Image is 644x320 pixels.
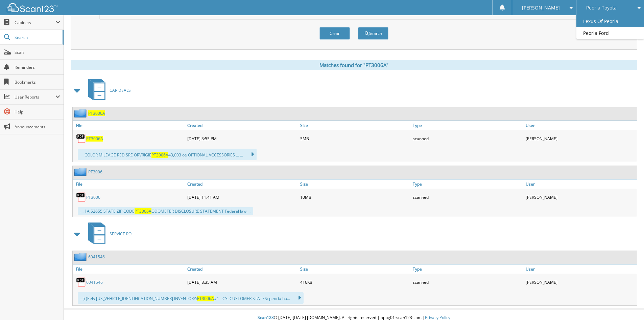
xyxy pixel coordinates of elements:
[299,190,411,204] div: 10MB
[74,109,88,118] img: folder2.png
[73,121,186,130] a: File
[299,179,411,189] a: Size
[524,190,637,204] div: [PERSON_NAME]
[299,132,411,145] div: 5MB
[74,253,88,261] img: folder2.png
[78,207,253,215] div: ... 1A 52655 STATE ZIP CODE ODOMETER DISCLOSURE STATEMENT Federal law ...
[186,264,299,274] a: Created
[15,94,55,100] span: User Reports
[73,264,186,274] a: File
[110,231,132,237] span: SERVICE RO
[524,179,637,189] a: User
[15,49,60,55] span: Scan
[88,169,102,175] a: PT3006
[186,121,299,130] a: Created
[15,109,60,115] span: Help
[86,194,100,200] a: PT3006
[524,121,637,130] a: User
[135,208,151,214] span: PT3006A
[7,3,57,12] img: scan123-logo-white.svg
[186,275,299,289] div: [DATE] 8:35 AM
[110,87,131,93] span: CAR DEALS
[78,292,304,304] div: ...) (Eels [US_VEHICLE_IDENTIFICATION_NUMBER] INVENTORY: #1 - CS: CUSTOMER STATES: peoria bu...
[358,27,388,40] button: Search
[76,192,86,202] img: PDF.png
[299,275,411,289] div: 416KB
[411,275,524,289] div: scanned
[586,6,617,10] span: Peoria Toyota
[524,132,637,145] div: [PERSON_NAME]
[610,287,644,320] iframe: Chat Widget
[88,254,105,260] a: 6041546
[76,277,86,287] img: PDF.png
[86,136,103,142] a: PT3006A
[15,35,59,40] span: Search
[411,190,524,204] div: scanned
[88,110,105,116] a: PT3006A
[73,179,186,189] a: File
[197,296,214,301] span: PT3006A
[74,168,88,176] img: folder2.png
[15,20,55,25] span: Cabinets
[186,132,299,145] div: [DATE] 3:55 PM
[299,121,411,130] a: Size
[411,179,524,189] a: Type
[524,275,637,289] div: [PERSON_NAME]
[411,132,524,145] div: scanned
[15,79,60,85] span: Bookmarks
[84,77,131,104] a: CAR DEALS
[86,279,103,285] a: 6041546
[411,264,524,274] a: Type
[299,264,411,274] a: Size
[319,27,350,40] button: Clear
[576,27,644,39] a: Peoria Ford
[186,179,299,189] a: Created
[186,190,299,204] div: [DATE] 11:41 AM
[522,6,560,10] span: [PERSON_NAME]
[71,60,637,70] div: Matches found for "PT3006A"
[76,133,86,144] img: PDF.png
[15,124,60,130] span: Announcements
[151,152,168,158] span: PT3006A
[84,220,132,247] a: SERVICE RO
[524,264,637,274] a: User
[411,121,524,130] a: Type
[15,64,60,70] span: Reminders
[78,149,257,160] div: ... COLOR MILEAGE RED SRE ORVRIGIE 43,003 oe OPTIONAL ACCESSORIES ... ...
[576,15,644,27] a: Lexus Of Peoria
